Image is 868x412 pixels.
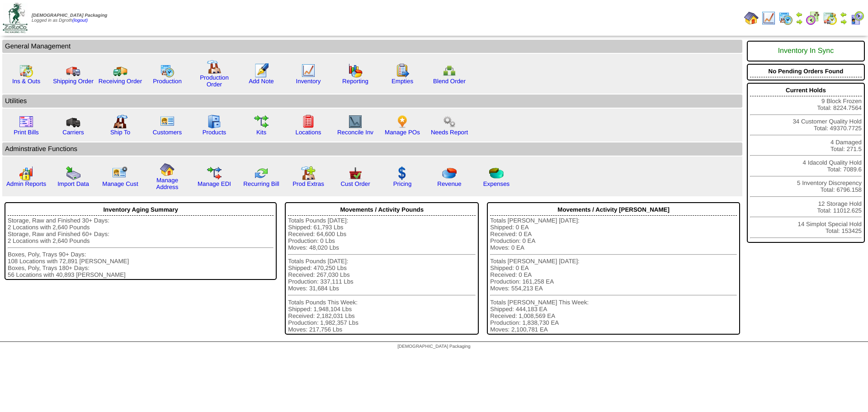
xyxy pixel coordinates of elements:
[160,63,175,78] img: calendarprod.gif
[72,18,88,23] a: (logout)
[160,114,175,129] img: customers.gif
[53,78,94,85] a: Shipping Order
[99,78,142,85] a: Receiving Order
[442,166,457,180] img: pie_chart.png
[490,204,737,216] div: Movements / Activity [PERSON_NAME]
[442,63,457,78] img: network.png
[348,63,363,78] img: graph.gif
[850,11,864,25] img: calendarcustomer.gif
[483,180,510,187] a: Expenses
[153,129,182,136] a: Customers
[747,83,865,243] div: 9 Block Frozen Total: 8224.7564 34 Customer Quality Hold Total: 49370.7725 4 Damaged Total: 271.5...
[203,129,226,136] a: Products
[198,180,231,187] a: Manage EDI
[113,114,127,129] img: factory2.gif
[207,166,222,180] img: edi.gif
[288,217,476,333] div: Totals Pounds [DATE]: Shipped: 61,793 Lbs Received: 64,600 Lbs Production: 0 Lbs Moves: 48,020 Lb...
[12,78,40,85] a: Ins & Outs
[392,78,413,85] a: Empties
[840,11,847,18] img: arrowleft.gif
[395,166,410,180] img: dollar.gif
[110,129,130,136] a: Ship To
[433,78,466,85] a: Blend Order
[2,95,742,108] td: Utilities
[249,78,274,85] a: Add Note
[207,114,222,129] img: cabinet.gif
[153,78,182,85] a: Production
[340,180,370,187] a: Cust Order
[395,63,410,78] img: workorder.gif
[207,60,222,74] img: factory.gif
[19,63,33,78] img: calendarinout.gif
[301,114,316,129] img: locations.gif
[156,177,179,190] a: Manage Address
[840,18,847,25] img: arrowright.gif
[3,3,28,33] img: zoroco-logo-small.webp
[8,204,274,216] div: Inventory Aging Summary
[66,63,80,78] img: truck.gif
[348,114,363,129] img: line_graph2.gif
[254,63,269,78] img: orders.gif
[243,180,279,187] a: Recurring Bill
[102,180,138,187] a: Manage Cust
[8,217,274,278] div: Storage, Raw and Finished 30+ Days: 2 Locations with 2,640 Pounds Storage, Raw and Finished 60+ D...
[761,11,776,25] img: line_graph.gif
[57,180,89,187] a: Import Data
[397,344,470,349] span: [DEMOGRAPHIC_DATA] Packaging
[385,129,420,136] a: Manage POs
[66,114,80,129] img: truck3.gif
[288,204,476,216] div: Movements / Activity Pounds
[442,114,457,129] img: workflow.png
[296,78,321,85] a: Inventory
[395,114,410,129] img: po.png
[823,11,837,25] img: calendarinout.gif
[2,40,742,53] td: General Management
[744,11,759,25] img: home.gif
[2,142,742,156] td: Adminstrative Functions
[160,162,175,177] img: home.gif
[254,114,269,129] img: workflow.gif
[490,217,737,333] div: Totals [PERSON_NAME] [DATE]: Shipped: 0 EA Received: 0 EA Production: 0 EA Moves: 0 EA Totals [PE...
[750,66,862,77] div: No Pending Orders Found
[301,63,316,78] img: line_graph.gif
[19,166,33,180] img: graph2.png
[489,166,504,180] img: pie_chart2.png
[393,180,412,187] a: Pricing
[6,180,46,187] a: Admin Reports
[431,129,468,136] a: Needs Report
[778,11,793,25] img: calendarprod.gif
[66,166,80,180] img: import.gif
[292,180,324,187] a: Prod Extras
[32,13,107,23] span: Logged in as Dgroth
[806,11,820,25] img: calendarblend.gif
[750,85,862,96] div: Current Holds
[342,78,368,85] a: Reporting
[796,18,803,25] img: arrowright.gif
[796,11,803,18] img: arrowleft.gif
[62,129,84,136] a: Carriers
[348,166,363,180] img: cust_order.png
[113,63,127,78] img: truck2.gif
[254,166,269,180] img: reconcile.gif
[301,166,316,180] img: prodextras.gif
[32,13,107,18] span: [DEMOGRAPHIC_DATA] Packaging
[200,74,229,88] a: Production Order
[256,129,266,136] a: Kits
[14,129,39,136] a: Print Bills
[112,166,129,180] img: managecust.png
[337,129,373,136] a: Reconcile Inv
[750,43,862,60] div: Inventory In Sync
[295,129,321,136] a: Locations
[19,114,33,129] img: invoice2.gif
[437,180,461,187] a: Revenue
